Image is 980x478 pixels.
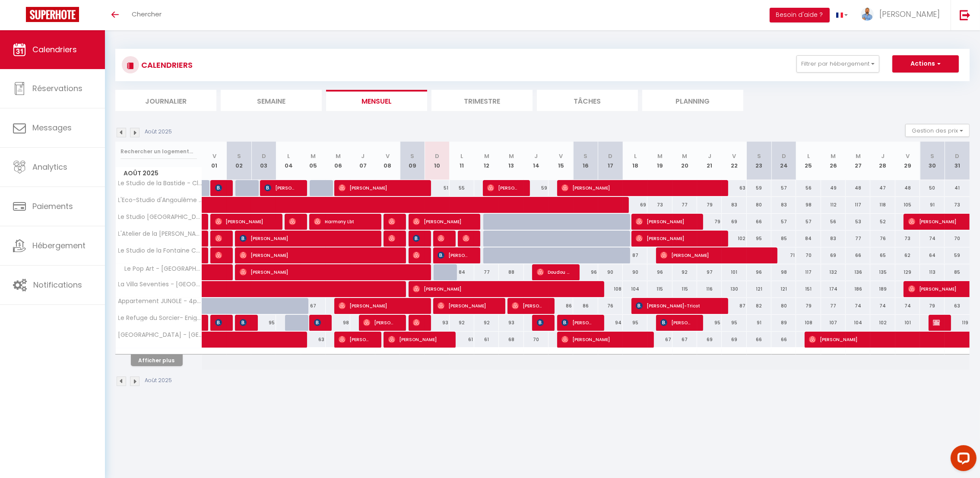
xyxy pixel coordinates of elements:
div: 82 [747,298,771,314]
span: [PERSON_NAME] [240,247,396,263]
li: Mensuel [326,90,427,111]
div: 102 [722,231,746,247]
abbr: M [657,152,663,160]
div: 57 [796,214,821,230]
span: Réservations [32,83,82,94]
div: 56 [796,180,821,196]
span: [PERSON_NAME] [215,247,223,263]
th: 20 [672,142,697,180]
div: 90 [623,264,647,280]
span: Le Studio [GEOGRAPHIC_DATA] [117,214,203,220]
div: 151 [796,281,821,297]
span: [PERSON_NAME] [388,331,446,348]
span: [GEOGRAPHIC_DATA] - [GEOGRAPHIC_DATA] -[GEOGRAPHIC_DATA] 15 min [117,332,203,338]
div: 92 [672,264,697,280]
th: 11 [450,142,474,180]
abbr: D [262,152,266,160]
th: 06 [326,142,350,180]
th: 12 [474,142,499,180]
div: 66 [771,332,796,348]
h3: CALENDRIERS [139,55,193,75]
div: 105 [895,197,920,213]
div: 115 [672,281,697,297]
th: 10 [425,142,449,180]
abbr: D [435,152,439,160]
div: 88 [499,264,523,280]
div: 65 [870,247,895,263]
div: 89 [771,315,796,331]
div: 69 [722,214,746,230]
span: [PERSON_NAME] [215,314,223,331]
div: 66 [747,332,771,348]
span: Doudou Diagne [537,264,570,280]
div: 57 [771,180,796,196]
abbr: S [410,152,414,160]
div: 59 [945,247,970,263]
span: [PERSON_NAME] [339,298,421,314]
div: 101 [722,264,746,280]
th: 16 [573,142,598,180]
span: [PERSON_NAME] [215,180,223,196]
span: [PERSON_NAME] [264,180,297,196]
div: 69 [722,332,746,348]
th: 31 [945,142,970,180]
span: [PERSON_NAME] [561,314,594,331]
span: [PERSON_NAME] [463,230,471,247]
iframe: LiveChat chat widget [944,442,980,478]
li: Tâches [537,90,638,111]
div: 108 [598,281,623,297]
div: 86 [549,298,573,314]
span: Hébergement [32,240,86,251]
div: 70 [945,231,970,247]
div: 47 [870,180,895,196]
div: 48 [846,180,870,196]
div: 66 [747,214,771,230]
span: [PERSON_NAME] [512,298,545,314]
div: 49 [821,180,846,196]
div: 95 [623,315,647,331]
th: 30 [920,142,945,180]
p: Août 2025 [145,377,172,385]
div: 57 [771,214,796,230]
div: 136 [846,264,870,280]
span: Calendriers [32,44,77,55]
span: [PERSON_NAME] [438,247,470,263]
div: 76 [870,231,895,247]
abbr: M [682,152,687,160]
div: 61 [450,332,474,348]
abbr: V [386,152,390,160]
span: La Villa Seventies - [GEOGRAPHIC_DATA] [117,281,203,288]
div: 96 [747,264,771,280]
abbr: V [906,152,910,160]
div: 98 [796,197,821,213]
span: [PERSON_NAME] [240,314,248,331]
abbr: S [930,152,934,160]
div: 92 [474,315,499,331]
div: 95 [747,231,771,247]
abbr: V [559,152,563,160]
span: [PERSON_NAME] [314,314,322,331]
span: Le Pop Art - [GEOGRAPHIC_DATA] [117,264,203,274]
th: 03 [251,142,276,180]
span: Le Refuge du Sorcier- Enigme & Magie [117,315,203,321]
th: 04 [276,142,301,180]
div: 76 [598,298,623,314]
span: [PERSON_NAME] [240,264,420,280]
div: 91 [920,197,945,213]
th: 26 [821,142,846,180]
span: [PERSON_NAME] [413,213,470,230]
div: 104 [623,281,647,297]
span: [PERSON_NAME] [933,314,941,331]
span: [PERSON_NAME] [413,314,421,331]
input: Rechercher un logement... [121,144,197,159]
div: 67 [647,332,672,348]
div: 119 [945,315,970,331]
th: 28 [870,142,895,180]
th: 27 [846,142,870,180]
div: 70 [796,247,821,263]
div: 77 [672,197,697,213]
div: 174 [821,281,846,297]
div: 84 [796,231,821,247]
div: 67 [672,332,697,348]
span: [PERSON_NAME] [240,230,371,247]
